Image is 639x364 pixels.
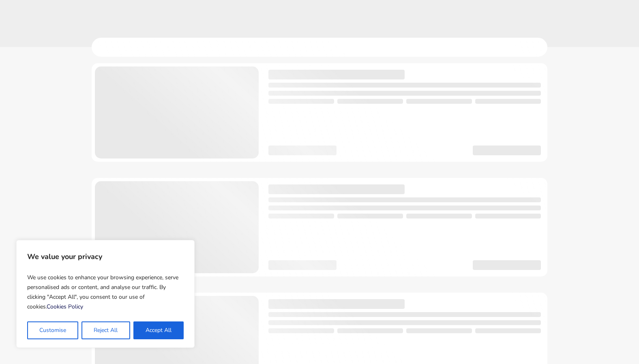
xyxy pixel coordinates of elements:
button: Customise [27,321,78,339]
button: Accept All [133,321,184,339]
button: Reject All [81,321,130,339]
p: We value your privacy [27,248,184,265]
a: Cookies Policy [47,303,83,310]
div: We value your privacy [16,240,195,348]
p: We use cookies to enhance your browsing experience, serve personalised ads or content, and analys... [27,270,184,315]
